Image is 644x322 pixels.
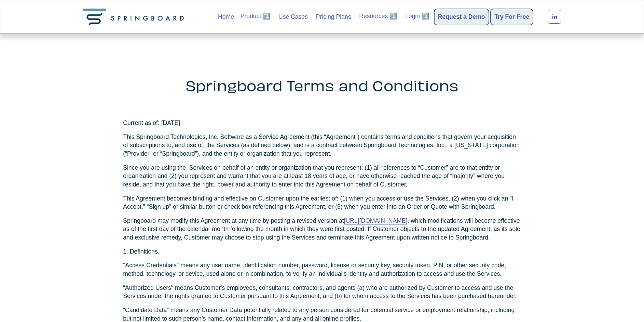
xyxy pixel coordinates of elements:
a: LinkedIn [548,10,561,24]
span: Login ⤵️ [405,12,429,21]
p: “Authorized Users" means Customer's employees, consultants, contractors, and agents (a) who are a... [123,284,521,300]
a: [URL][DOMAIN_NAME] [344,217,408,224]
p: Springboard may modify this Agreement at any time by posting a revised version at , which modific... [123,217,521,242]
a: Pricing Plans [316,11,351,22]
h3: Springboard Terms and Conditions [83,77,561,93]
a: folder dropdown [241,11,271,21]
a: folder dropdown [359,11,397,21]
p: 1. Definitions. [123,247,521,256]
p: Current as of: [DATE] [123,119,521,127]
p: This Springboard Technologies, Inc. Software as a Service Agreement (this “Agreement”) contains t... [123,133,521,158]
a: Home [218,11,234,22]
a: Use Cases [278,11,308,22]
span: Product ⤵️ [241,12,271,21]
p: Since you are using the Services on behalf of an entity or organization that you represent: (1) a... [123,164,521,189]
a: Try For Free [494,12,529,22]
p: "Access Credentials" means any user name, identification number, password, license or security ke... [123,261,521,278]
a: folder dropdown [405,11,429,21]
a: Request a Demo [438,12,485,22]
p: This Agreement becomes binding and effective on Customer upon the earliest of: (1) when you acces... [123,194,521,211]
img: Springboard Technologies [83,9,187,26]
span: Resources ⤵️ [359,12,397,21]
